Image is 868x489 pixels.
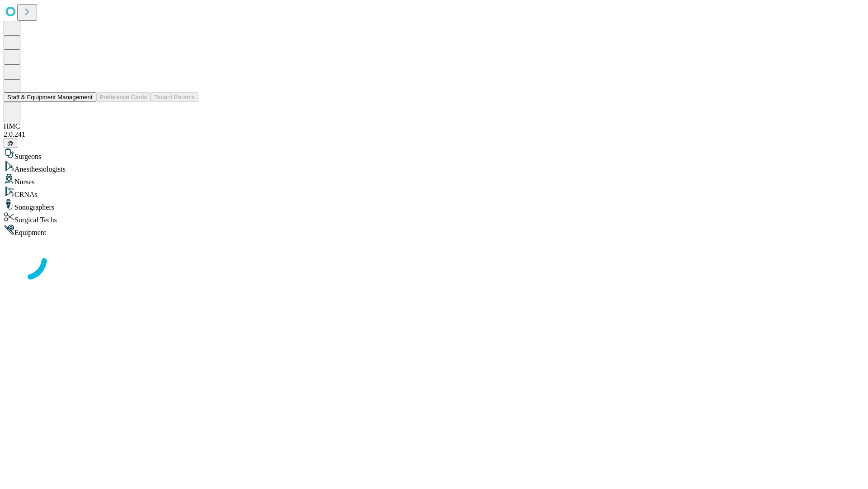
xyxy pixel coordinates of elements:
[4,92,96,102] button: Staff & Equipment Management
[4,148,864,161] div: Surgeons
[4,130,864,139] div: 2.0.241
[7,140,14,147] span: @
[4,186,864,199] div: CRNAs
[4,211,864,224] div: Surgical Techs
[151,92,198,102] button: Tenant Params
[4,173,864,186] div: Nurses
[4,199,864,211] div: Sonographers
[4,161,864,173] div: Anesthesiologists
[96,92,151,102] button: Preference Cards
[4,224,864,237] div: Equipment
[4,139,17,148] button: @
[4,122,864,130] div: HMC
